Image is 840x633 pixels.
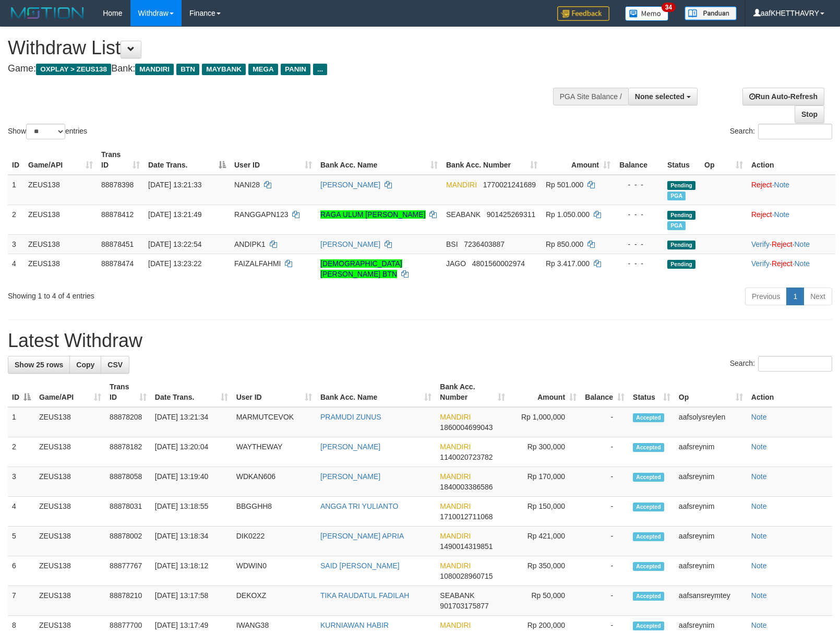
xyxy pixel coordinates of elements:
[440,532,471,540] span: MANDIRI
[151,586,232,616] td: [DATE] 13:17:58
[747,145,835,175] th: Action
[751,210,772,219] a: Reject
[232,437,316,467] td: WAYTHEWAY
[101,240,134,248] span: 88878451
[105,586,151,616] td: 88878210
[751,443,767,451] a: Note
[509,407,581,437] td: Rp 1,000,000
[742,88,824,105] a: Run Auto-Refresh
[105,377,151,407] th: Trans ID: activate to sort column ascending
[628,88,698,105] button: None selected
[8,145,24,175] th: ID
[581,467,629,497] td: -
[581,437,629,467] td: -
[440,542,493,551] span: Copy 1490014319851 to clipboard
[8,467,35,497] td: 3
[446,240,458,248] span: BSI
[232,377,316,407] th: User ID: activate to sort column ascending
[546,259,590,268] span: Rp 3.417.000
[320,259,402,278] a: [DEMOGRAPHIC_DATA][PERSON_NAME] BTN
[8,64,549,74] h4: Game: Bank:
[751,181,772,189] a: Reject
[509,497,581,527] td: Rp 150,000
[8,586,35,616] td: 7
[747,205,835,234] td: ·
[105,527,151,556] td: 88878002
[745,288,787,305] a: Previous
[629,377,675,407] th: Status: activate to sort column ascending
[619,258,659,269] div: - - -
[440,512,493,521] span: Copy 1710012711068 to clipboard
[320,502,398,510] a: ANGGA TRI YULIANTO
[176,64,199,75] span: BTN
[151,377,232,407] th: Date Trans.: activate to sort column ascending
[234,259,281,268] span: FAIZALFAHMI
[24,205,97,234] td: ZEUS138
[772,259,793,268] a: Reject
[105,437,151,467] td: 88878182
[316,377,436,407] th: Bank Acc. Name: activate to sort column ascending
[667,192,686,200] span: Marked by aafsolysreylen
[151,527,232,556] td: [DATE] 13:18:34
[8,556,35,586] td: 6
[633,503,664,511] span: Accepted
[751,562,767,570] a: Note
[675,527,747,556] td: aafsreynim
[440,621,471,629] span: MANDIRI
[751,591,767,600] a: Note
[148,181,201,189] span: [DATE] 13:21:33
[8,497,35,527] td: 4
[320,181,380,189] a: [PERSON_NAME]
[8,175,24,205] td: 1
[151,467,232,497] td: [DATE] 13:19:40
[107,361,123,369] span: CSV
[35,586,105,616] td: ZEUS138
[8,377,35,407] th: ID: activate to sort column descending
[148,240,201,248] span: [DATE] 13:22:54
[151,437,232,467] td: [DATE] 13:20:04
[758,356,832,372] input: Search:
[8,234,24,254] td: 3
[619,180,659,190] div: - - -
[440,602,488,610] span: Copy 901703175877 to clipboard
[35,377,105,407] th: Game/API: activate to sort column ascending
[232,527,316,556] td: DIK0222
[8,205,24,234] td: 2
[202,64,246,75] span: MAYBANK
[633,413,664,422] span: Accepted
[35,467,105,497] td: ZEUS138
[8,407,35,437] td: 1
[151,407,232,437] td: [DATE] 13:21:34
[105,467,151,497] td: 88878058
[24,145,97,175] th: Game/API: activate to sort column ascending
[446,181,477,189] span: MANDIRI
[581,586,629,616] td: -
[320,621,389,629] a: KURNIAWAN HABIR
[581,377,629,407] th: Balance: activate to sort column ascending
[472,259,525,268] span: Copy 4801560002974 to clipboard
[509,527,581,556] td: Rp 421,000
[232,467,316,497] td: WDKAN606
[774,210,790,219] a: Note
[232,497,316,527] td: BBGGHH8
[542,145,615,175] th: Amount: activate to sort column ascending
[8,38,549,58] h1: Withdraw List
[35,407,105,437] td: ZEUS138
[635,92,685,101] span: None selected
[320,443,380,451] a: [PERSON_NAME]
[795,105,824,123] a: Stop
[8,330,832,351] h1: Latest Withdraw
[105,497,151,527] td: 88878031
[633,622,664,630] span: Accepted
[685,6,737,20] img: panduan.png
[581,527,629,556] td: -
[751,259,770,268] a: Verify
[8,356,70,374] a: Show 25 rows
[633,473,664,482] span: Accepted
[440,443,471,451] span: MANDIRI
[24,234,97,254] td: ZEUS138
[751,621,767,629] a: Note
[442,145,542,175] th: Bank Acc. Number: activate to sort column ascending
[8,124,87,139] label: Show entries
[151,556,232,586] td: [DATE] 13:18:12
